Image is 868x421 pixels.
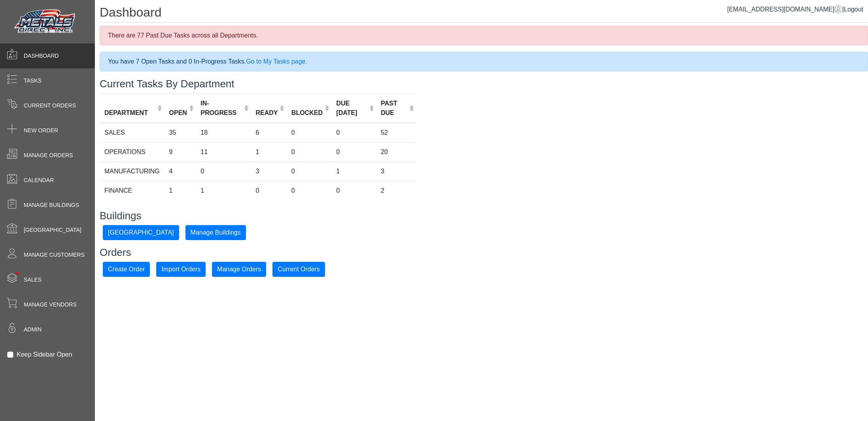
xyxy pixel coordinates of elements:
[331,162,376,181] td: 1
[24,126,58,135] span: New Order
[24,176,54,184] span: Calendar
[376,181,416,200] td: 2
[376,123,416,143] td: 52
[246,58,307,65] a: Go to My Tasks page.
[251,181,286,200] td: 0
[331,123,376,143] td: 0
[212,265,266,272] a: Manage Orders
[212,262,266,277] button: Manage Orders
[100,142,165,162] td: OPERATIONS
[100,5,868,23] h1: Dashboard
[103,225,179,240] button: [GEOGRAPHIC_DATA]
[100,123,165,143] td: SALES
[24,77,42,85] span: Tasks
[165,162,196,181] td: 4
[287,181,332,200] td: 0
[100,181,165,200] td: FINANCE
[287,123,332,143] td: 0
[165,181,196,200] td: 1
[100,52,868,71] div: You have 7 Open Tasks and 0 In-Progress Tasks.
[165,123,196,143] td: 35
[376,162,416,181] td: 3
[103,229,179,235] a: [GEOGRAPHIC_DATA]
[200,99,242,118] div: IN-PROGRESS
[185,225,246,240] button: Manage Buildings
[381,99,407,118] div: PAST DUE
[251,123,286,143] td: 6
[185,229,246,235] a: Manage Buildings
[8,260,28,286] span: •
[17,350,72,359] label: Keep Sidebar Open
[331,142,376,162] td: 0
[272,262,325,277] button: Current Orders
[100,246,868,259] h3: Orders
[287,162,332,181] td: 0
[291,108,323,118] div: BLOCKED
[24,226,81,234] span: [GEOGRAPHIC_DATA]
[24,276,42,284] span: Sales
[100,162,165,181] td: MANUFACTURING
[24,52,59,60] span: Dashboard
[727,5,863,14] div: |
[156,262,206,277] button: Import Orders
[336,99,367,118] div: DUE [DATE]
[255,108,278,118] div: READY
[100,26,868,45] div: There are 77 Past Due Tasks across all Departments.
[165,142,196,162] td: 9
[156,265,206,272] a: Import Orders
[24,101,76,110] span: Current Orders
[331,181,376,200] td: 0
[24,251,85,259] span: Manage Customers
[287,142,332,162] td: 0
[376,142,416,162] td: 20
[100,78,868,90] h3: Current Tasks By Department
[104,108,155,118] div: DEPARTMENT
[196,123,251,143] td: 18
[103,262,150,277] button: Create Order
[251,162,286,181] td: 3
[727,6,842,13] a: [EMAIL_ADDRESS][DOMAIN_NAME]
[196,181,251,200] td: 1
[12,7,79,36] img: Metals Direct Inc Logo
[24,151,73,160] span: Manage Orders
[251,142,286,162] td: 1
[272,265,325,272] a: Current Orders
[169,108,187,118] div: OPEN
[196,142,251,162] td: 11
[100,210,868,222] h3: Buildings
[103,265,150,272] a: Create Order
[24,325,42,334] span: Admin
[24,301,77,309] span: Manage Vendors
[844,6,863,13] span: Logout
[24,201,79,209] span: Manage Buildings
[196,162,251,181] td: 0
